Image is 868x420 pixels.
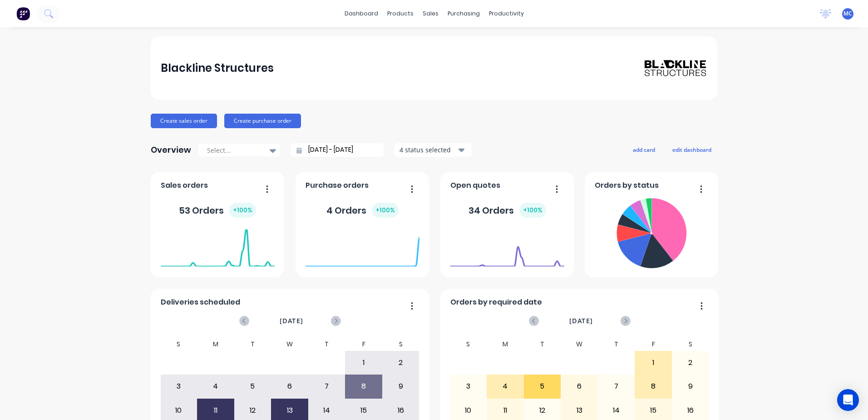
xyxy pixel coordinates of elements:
span: [DATE] [280,316,303,326]
span: Orders by status [595,180,659,191]
span: Purchase orders [306,180,369,191]
div: S [382,338,419,351]
div: 8 [345,375,382,398]
div: sales [418,7,443,20]
div: 9 [383,375,419,398]
div: F [635,338,672,351]
div: W [271,338,308,351]
div: Open Intercom Messenger [837,389,859,411]
div: 3 [161,375,197,398]
div: productivity [484,7,528,20]
span: MC [843,10,852,18]
div: 4 [197,375,234,398]
div: Blackline Structures [161,59,274,77]
img: Factory [16,7,30,20]
button: Create sales order [151,114,217,128]
div: T [308,338,345,351]
span: Sales orders [161,180,208,191]
div: 7 [598,375,635,398]
div: 4 status selected [399,145,457,155]
div: 1 [345,351,382,374]
div: 8 [635,375,671,398]
div: M [487,338,524,351]
div: S [450,338,487,351]
button: edit dashboard [666,144,717,155]
div: + 100 % [229,203,256,218]
div: 5 [235,375,271,398]
div: 4 Orders [326,203,399,218]
div: 2 [383,351,419,374]
a: dashboard [340,7,383,20]
div: + 100 % [519,203,546,218]
div: + 100 % [372,203,399,218]
div: 6 [561,375,597,398]
div: 2 [672,351,709,374]
button: 4 status selected [395,143,472,157]
div: 1 [635,351,671,374]
div: T [524,338,561,351]
div: 9 [672,375,709,398]
span: [DATE] [569,316,593,326]
div: 7 [309,375,345,398]
button: Create purchase order [224,114,301,128]
button: add card [627,144,661,155]
img: Blackline Structures [644,59,707,77]
div: Overview [151,141,191,159]
div: S [160,338,197,351]
div: 4 [487,375,523,398]
span: Open quotes [450,180,500,191]
div: W [561,338,598,351]
div: F [345,338,382,351]
div: 5 [524,375,561,398]
div: M [197,338,234,351]
div: 3 [450,375,487,398]
div: products [383,7,418,20]
div: purchasing [443,7,484,20]
div: 34 Orders [469,203,546,218]
div: 6 [271,375,308,398]
div: 53 Orders [179,203,256,218]
div: S [672,338,709,351]
div: T [234,338,271,351]
div: T [598,338,635,351]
